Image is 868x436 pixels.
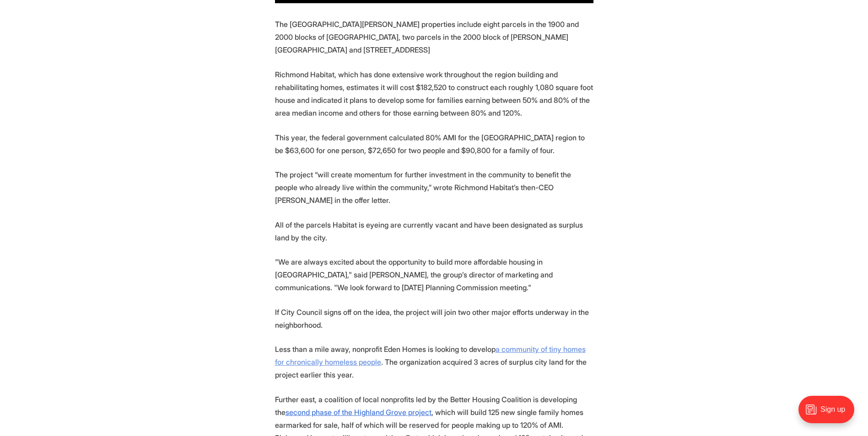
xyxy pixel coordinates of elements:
[275,306,593,331] p: If City Council signs off on the idea, the project will join two other major efforts underway in ...
[791,391,868,436] iframe: portal-trigger
[275,218,593,244] p: All of the parcels Habitat is eyeing are currently vacant and have been designated as surplus lan...
[275,343,593,381] p: Less than a mile away, nonprofit Eden Homes is looking to develop . The organization acquired 3 a...
[275,131,593,157] p: This year, the federal government calculated 80% AMI for the [GEOGRAPHIC_DATA] region to be $63,6...
[275,255,593,294] p: "We are always excited about the opportunity to build more affordable housing in [GEOGRAPHIC_DATA...
[275,68,593,119] p: Richmond Habitat, which has done extensive work throughout the region building and rehabilitating...
[275,18,593,56] p: The [GEOGRAPHIC_DATA][PERSON_NAME] properties include eight parcels in the 1900 and 2000 blocks o...
[275,168,593,207] p: The project “will create momentum for further investment in the community to benefit the people w...
[275,345,586,367] a: a community of tiny homes for chronically homeless people
[286,408,431,417] a: second phase of the Highland Grove project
